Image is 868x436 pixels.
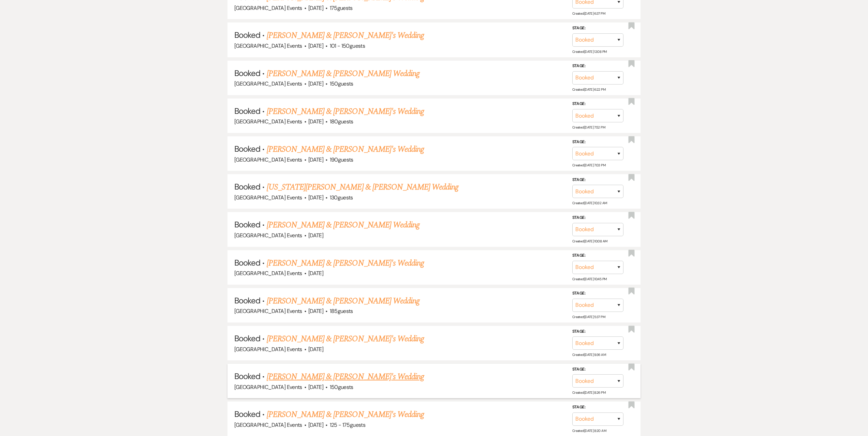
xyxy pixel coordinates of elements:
[572,25,623,32] label: Stage:
[308,232,323,239] span: [DATE]
[572,239,607,243] span: Created: [DATE] 10:08 AM
[234,307,302,315] span: [GEOGRAPHIC_DATA] Events
[572,11,605,16] span: Created: [DATE] 6:37 PM
[572,49,606,54] span: Created: [DATE] 12:08 PM
[330,384,353,391] span: 150 guests
[308,4,323,12] span: [DATE]
[572,328,623,335] label: Stage:
[308,270,323,277] span: [DATE]
[267,67,420,80] a: [PERSON_NAME] & [PERSON_NAME] Wedding
[267,143,424,155] a: [PERSON_NAME] & [PERSON_NAME]'s Wedding
[572,176,623,184] label: Stage:
[572,87,605,92] span: Created: [DATE] 6:22 PM
[267,371,424,383] a: [PERSON_NAME] & [PERSON_NAME]'s Wedding
[267,295,420,307] a: [PERSON_NAME] & [PERSON_NAME] Wedding
[572,62,623,70] label: Stage:
[572,277,606,281] span: Created: [DATE] 10:45 PM
[572,428,606,433] span: Created: [DATE] 8:20 AM
[330,194,353,201] span: 130 guests
[572,201,607,205] span: Created: [DATE] 10:32 AM
[308,346,323,353] span: [DATE]
[267,29,424,42] a: [PERSON_NAME] & [PERSON_NAME]'s Wedding
[234,270,302,277] span: [GEOGRAPHIC_DATA] Events
[330,80,353,87] span: 150 guests
[572,352,606,357] span: Created: [DATE] 9:36 AM
[234,194,302,201] span: [GEOGRAPHIC_DATA] Events
[234,42,302,49] span: [GEOGRAPHIC_DATA] Events
[308,156,323,163] span: [DATE]
[234,106,260,116] span: Booked
[572,125,605,130] span: Created: [DATE] 7:52 PM
[234,232,302,239] span: [GEOGRAPHIC_DATA] Events
[234,4,302,12] span: [GEOGRAPHIC_DATA] Events
[234,409,260,419] span: Booked
[308,118,323,125] span: [DATE]
[572,290,623,297] label: Stage:
[330,421,365,429] span: 125 - 175 guests
[234,421,302,429] span: [GEOGRAPHIC_DATA] Events
[234,371,260,381] span: Booked
[234,30,260,40] span: Booked
[308,194,323,201] span: [DATE]
[572,366,623,373] label: Stage:
[267,181,459,193] a: [US_STATE][PERSON_NAME] & [PERSON_NAME] Wedding
[308,80,323,87] span: [DATE]
[267,333,424,345] a: [PERSON_NAME] & [PERSON_NAME]'s Wedding
[267,219,420,231] a: [PERSON_NAME] & [PERSON_NAME] Wedding
[572,138,623,146] label: Stage:
[330,42,365,49] span: 101 - 150 guests
[308,42,323,49] span: [DATE]
[234,181,260,192] span: Booked
[308,384,323,391] span: [DATE]
[234,295,260,306] span: Booked
[234,156,302,163] span: [GEOGRAPHIC_DATA] Events
[267,105,424,118] a: [PERSON_NAME] & [PERSON_NAME]'s Wedding
[572,214,623,222] label: Stage:
[572,163,605,167] span: Created: [DATE] 7:03 PM
[308,421,323,429] span: [DATE]
[572,100,623,108] label: Stage:
[330,4,353,12] span: 175 guests
[330,118,353,125] span: 180 guests
[572,252,623,259] label: Stage:
[234,219,260,230] span: Booked
[330,156,353,163] span: 190 guests
[572,404,623,411] label: Stage:
[267,408,424,421] a: [PERSON_NAME] & [PERSON_NAME]'s Wedding
[234,384,302,391] span: [GEOGRAPHIC_DATA] Events
[308,307,323,315] span: [DATE]
[234,346,302,353] span: [GEOGRAPHIC_DATA] Events
[234,68,260,78] span: Booked
[572,390,605,395] span: Created: [DATE] 8:26 PM
[234,333,260,344] span: Booked
[234,144,260,154] span: Booked
[234,257,260,268] span: Booked
[330,307,353,315] span: 185 guests
[572,315,605,319] span: Created: [DATE] 5:37 PM
[267,257,424,269] a: [PERSON_NAME] & [PERSON_NAME]'s Wedding
[234,118,302,125] span: [GEOGRAPHIC_DATA] Events
[234,80,302,87] span: [GEOGRAPHIC_DATA] Events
